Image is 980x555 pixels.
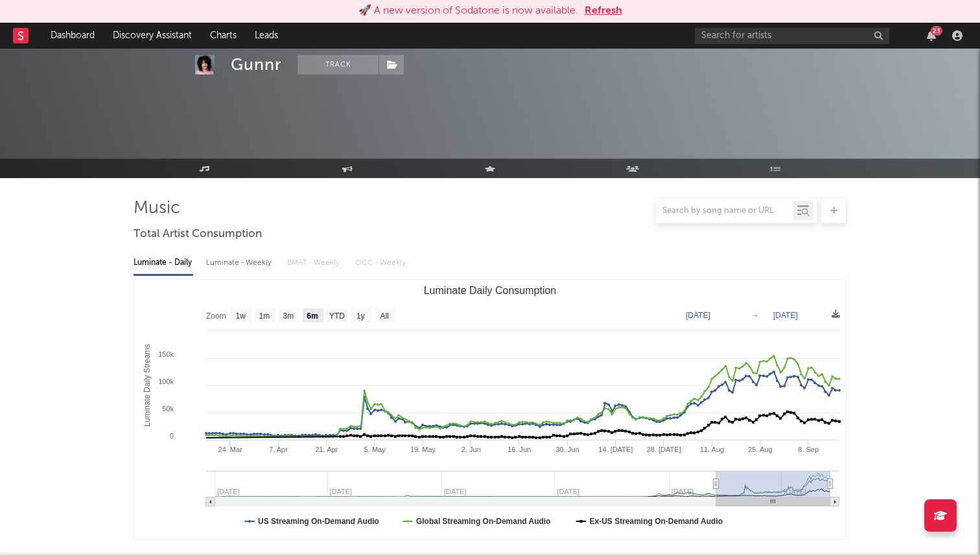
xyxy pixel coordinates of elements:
[104,23,201,49] a: Discovery Assistant
[507,446,531,453] text: 16. Jun
[41,23,104,49] a: Dashboard
[461,446,481,453] text: 2. Jun
[380,311,388,321] text: All
[364,446,386,453] text: 5. May
[206,311,226,321] text: Zoom
[598,446,633,453] text: 14. [DATE]
[143,344,152,426] text: Luminate Daily Streams
[424,285,557,296] text: Luminate Daily Consumption
[410,446,436,453] text: 19. May
[585,3,622,19] button: Refresh
[315,446,338,453] text: 21. Apr
[297,55,379,74] button: Track
[134,227,262,242] span: Total Artist Consumption
[647,446,681,453] text: 28. [DATE]
[218,446,243,453] text: 24. Mar
[283,311,294,321] text: 3m
[134,252,193,274] div: Luminate - Daily
[927,30,936,41] button: 23
[162,405,174,413] text: 50k
[206,252,274,274] div: Luminate - Weekly
[258,517,379,526] text: US Streaming On-Demand Audio
[201,23,246,49] a: Charts
[773,311,798,320] text: [DATE]
[307,311,318,321] text: 6m
[356,311,365,321] text: 1y
[329,311,345,321] text: YTD
[170,432,174,440] text: 0
[686,311,710,320] text: [DATE]
[416,517,551,526] text: Global Streaming On-Demand Audio
[158,350,174,358] text: 150k
[134,280,846,539] svg: Luminate Daily Consumption
[246,23,287,49] a: Leads
[798,446,819,453] text: 8. Sep
[748,446,772,453] text: 25. Aug
[269,446,288,453] text: 7. Apr
[590,517,723,526] text: Ex-US Streaming On-Demand Audio
[236,311,246,321] text: 1w
[158,378,174,385] text: 100k
[656,206,793,216] input: Search by song name or URL
[231,55,281,74] div: Gunnr
[751,311,759,320] text: →
[695,28,889,44] input: Search for artists
[931,26,942,36] div: 23
[259,311,270,321] text: 1m
[700,446,724,453] text: 11. Aug
[555,446,579,453] text: 30. Jun
[358,3,578,19] div: 🚀 A new version of Sodatone is now available.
